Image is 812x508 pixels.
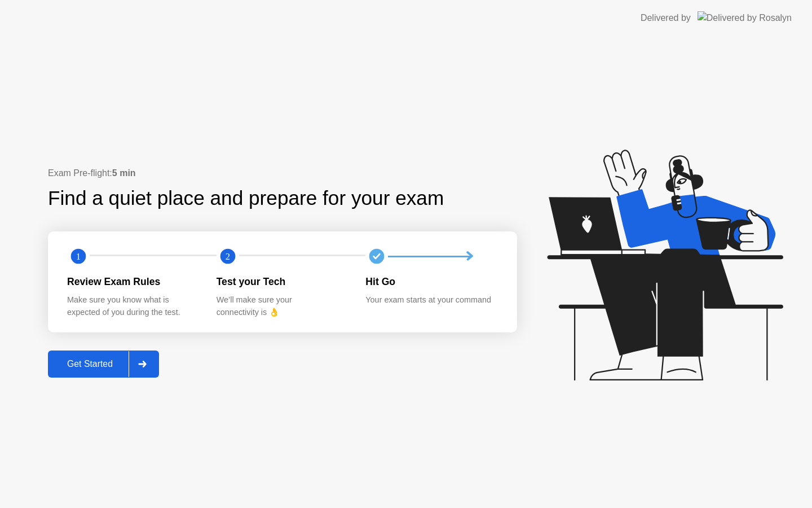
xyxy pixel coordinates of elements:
[51,359,129,369] div: Get Started
[67,274,198,289] div: Review Exam Rules
[76,251,81,262] text: 1
[48,183,445,213] div: Find a quiet place and prepare for your exam
[641,11,691,25] div: Delivered by
[226,251,230,262] text: 2
[48,167,517,180] div: Exam Pre-flight:
[365,274,497,289] div: Hit Go
[365,294,497,306] div: Your exam starts at your command
[217,274,348,289] div: Test your Tech
[48,351,159,378] button: Get Started
[112,168,136,178] b: 5 min
[217,294,348,318] div: We’ll make sure your connectivity is 👌
[698,11,792,24] img: Delivered by Rosalyn
[67,294,198,318] div: Make sure you know what is expected of you during the test.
